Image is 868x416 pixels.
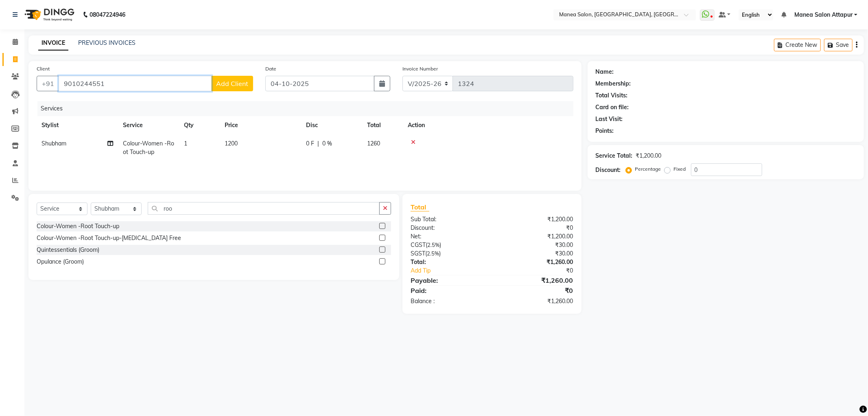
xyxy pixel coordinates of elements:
[148,202,380,215] input: Search or Scan
[674,165,686,173] label: Fixed
[492,215,579,224] div: ₹1,200.00
[179,116,220,134] th: Qty
[411,241,426,249] span: CGST
[37,258,84,266] div: Opulance (Groom)
[492,224,579,232] div: ₹0
[404,232,492,241] div: Net:
[492,258,579,266] div: ₹1,260.00
[322,139,332,148] span: 0 %
[404,224,492,232] div: Discount:
[774,39,821,51] button: Create New
[596,91,628,100] div: Total Visits:
[596,115,623,123] div: Last Visit:
[265,65,276,73] label: Date
[59,76,212,91] input: Search by Name/Mobile/Email/Code
[37,101,579,116] div: Services
[37,246,99,254] div: Quintessentials (Groom)
[492,297,579,306] div: ₹1,260.00
[42,140,66,147] span: Shubham
[596,127,614,135] div: Points:
[596,103,629,112] div: Card on file:
[404,249,492,258] div: ( )
[367,140,380,147] span: 1260
[301,116,362,134] th: Disc
[211,76,253,91] button: Add Client
[411,250,425,257] span: SGST
[184,140,187,147] span: 1
[21,3,77,26] img: logo
[492,241,579,249] div: ₹30.00
[596,79,631,88] div: Membership:
[402,65,438,73] label: Invoice Number
[492,286,579,295] div: ₹0
[37,65,50,73] label: Client
[411,203,429,211] span: Total
[90,3,125,26] b: 08047224946
[427,242,439,248] span: 2.5%
[118,116,179,134] th: Service
[404,266,507,275] a: Add Tip
[596,68,614,76] div: Name:
[37,222,119,231] div: Colour-Women -Root Touch-up
[123,140,174,156] span: Colour-Women -Root Touch-up
[220,116,301,134] th: Price
[636,152,662,160] div: ₹1,200.00
[404,215,492,224] div: Sub Total:
[37,234,181,242] div: Colour-Women -Root Touch-up-[MEDICAL_DATA] Free
[317,139,319,148] span: |
[306,139,314,148] span: 0 F
[404,297,492,306] div: Balance :
[38,36,68,51] a: INVOICE
[404,258,492,266] div: Total:
[824,39,853,51] button: Save
[225,140,238,147] span: 1200
[794,11,853,19] span: Manea Salon Attapur
[404,286,492,295] div: Paid:
[492,275,579,285] div: ₹1,260.00
[362,116,403,134] th: Total
[492,249,579,258] div: ₹30.00
[492,232,579,241] div: ₹1,200.00
[404,241,492,249] div: ( )
[427,250,439,257] span: 2.5%
[596,166,621,174] div: Discount:
[78,39,136,46] a: PREVIOUS INVOICES
[596,152,633,160] div: Service Total:
[216,79,248,88] span: Add Client
[37,116,118,134] th: Stylist
[403,116,573,134] th: Action
[507,266,579,275] div: ₹0
[404,275,492,285] div: Payable:
[37,76,59,91] button: +91
[635,165,661,173] label: Percentage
